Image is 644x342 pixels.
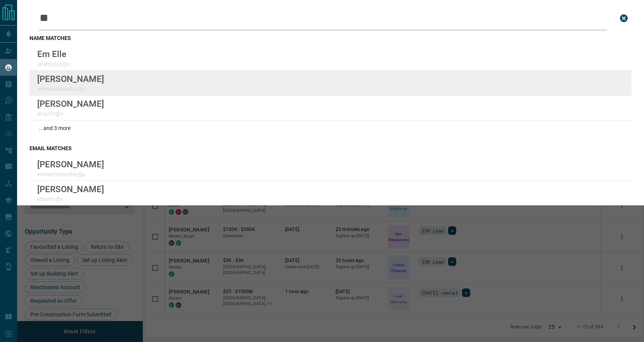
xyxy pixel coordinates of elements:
p: [PERSON_NAME] [37,74,104,84]
p: Em Elle [37,49,70,59]
p: emmamoroni8xx@x [37,171,104,177]
div: ...and 3 more [29,120,632,136]
p: jatehib3xx@x [37,61,70,67]
h3: name matches [29,35,632,41]
p: [PERSON_NAME] [37,99,104,109]
h3: email matches [29,145,632,151]
p: emmamoroni8xx@x [37,86,104,92]
p: emanfx@x [37,111,104,117]
p: [PERSON_NAME] [37,184,104,194]
p: emanfx@x [37,196,104,202]
p: [PERSON_NAME] [37,159,104,169]
button: close search bar [616,10,632,26]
